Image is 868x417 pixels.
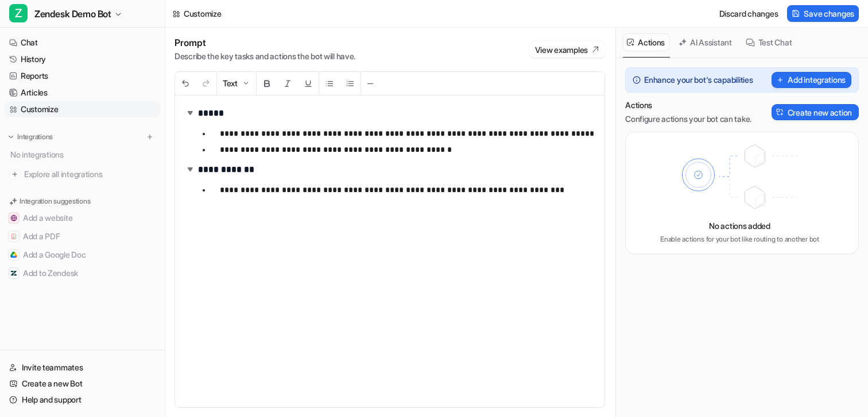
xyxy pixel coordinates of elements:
button: Ordered List [340,72,361,95]
p: Enhance your bot's capabilities [644,74,753,86]
img: menu_add.svg [146,133,154,141]
img: Bold [262,79,272,88]
span: Save changes [804,7,854,20]
p: Integration suggestions [20,196,90,206]
img: Add a Google Doc [10,251,17,258]
img: Unordered List [325,79,334,88]
img: explore all integrations [9,169,21,180]
button: Bold [257,72,277,95]
img: Dropdown Down Arrow [241,79,250,88]
img: Undo [181,79,190,88]
button: Add integrations [772,72,851,88]
img: Redo [201,79,211,88]
img: expand-arrow.svg [184,163,196,175]
button: ─ [361,72,379,95]
button: Add a PDFAdd a PDF [5,227,160,246]
button: Unordered List [319,72,340,95]
a: Help and support [5,392,160,408]
img: Create action [776,108,784,116]
img: Underline [304,79,313,88]
button: Test Chat [742,33,797,51]
a: Invite teammates [5,359,160,376]
a: Chat [5,35,160,51]
h1: Prompt [175,37,355,48]
button: Add to ZendeskAdd to Zendesk [5,264,160,282]
a: Articles [5,85,160,101]
button: Add a Google DocAdd a Google Doc [5,246,160,264]
button: Add a websiteAdd a website [5,209,160,227]
button: Italic [277,72,298,95]
button: Redo [196,72,216,95]
button: Save changes [787,5,859,22]
img: expand menu [7,133,15,141]
img: Add a PDF [10,233,17,240]
img: Ordered List [346,79,355,88]
button: Underline [298,72,319,95]
p: Actions [625,100,751,111]
button: Create new action [772,104,859,120]
button: AI Assistant [675,33,737,51]
p: Integrations [17,132,53,141]
a: Create a new Bot [5,376,160,392]
p: Configure actions your bot can take. [625,113,751,125]
span: Z [9,4,28,22]
button: Undo [175,72,196,95]
a: History [5,51,160,67]
span: Zendesk Demo Bot [34,6,111,22]
p: Enable actions for your bot like routing to another bot [660,234,819,244]
img: Italic [283,79,292,88]
div: Customize [184,7,221,20]
img: expand-arrow.svg [184,107,196,118]
p: Describe the key tasks and actions the bot will have. [175,51,355,62]
p: No actions added [709,220,770,232]
a: Reports [5,68,160,84]
button: Integrations [5,131,56,143]
button: Actions [623,33,670,51]
span: Explore all integrations [24,165,156,183]
button: Discard changes [715,5,783,22]
img: Add to Zendesk [10,270,17,277]
a: Explore all integrations [5,166,160,182]
button: Text [217,72,256,95]
a: Customize [5,101,160,117]
img: Add a website [10,215,17,221]
button: View examples [529,41,605,58]
div: No integrations [7,145,160,164]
